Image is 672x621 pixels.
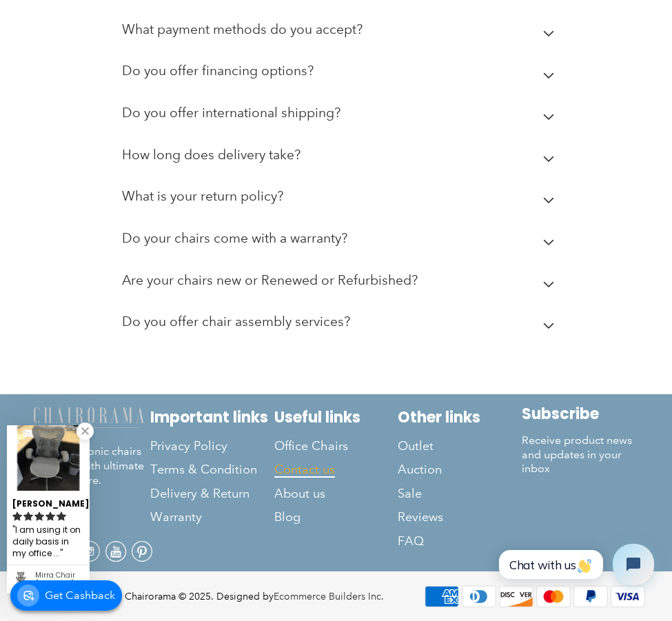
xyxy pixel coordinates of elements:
svg: rating icon full [34,511,44,521]
h2: Important links [150,408,274,427]
span: Auction [398,462,442,478]
a: Delivery & Return [150,482,274,505]
img: noicon [21,589,35,602]
span: Outlet [398,438,434,454]
img: Helen J. review of Mirra Chair (Renewed) | Grey [7,425,90,491]
a: Reviews [398,505,521,529]
a: FAQ [398,529,521,553]
h2: Useful links [274,408,398,427]
a: Contact us [274,458,398,481]
h2: Subscribe [522,405,645,423]
img: chairorama [27,405,150,429]
h2: Are your chairs new or Renewed or Refurbished? [122,272,418,288]
svg: rating icon full [57,511,66,521]
h2: Do you offer chair assembly services? [122,314,350,329]
span: About us [274,486,325,502]
div: All rights reserved by Chairorama © 2025. Designed by [27,589,384,604]
summary: What payment methods do you accept? [122,12,560,54]
span: Contact us [274,462,335,478]
h2: Do you offer international shipping? [122,105,340,121]
h2: Do your chairs come with a warranty? [122,230,347,246]
summary: Do you offer international shipping? [122,95,560,137]
a: Office Chairs [274,434,398,458]
svg: rating icon full [23,511,33,521]
div: Mirra Chair (Renewed) | Grey [35,571,84,588]
span: Reviews [398,509,443,525]
span: Blog [274,509,301,525]
a: noicon Get Cashback [10,580,122,611]
summary: How long does delivery take? [122,137,560,179]
h2: What is your return policy? [122,188,283,204]
a: Auction [398,458,521,481]
span: Warranty [150,509,202,525]
span: Office Chairs [274,438,348,454]
summary: Do you offer financing options? [122,53,560,95]
iframe: Tidio Chat [484,532,666,597]
span: Delivery & Return [150,486,250,502]
span: FAQ [398,533,424,549]
a: Ecommerce Builders Inc. [274,590,384,602]
a: Terms & Condition [150,458,274,481]
svg: rating icon full [45,511,55,521]
summary: Are your chairs new or Renewed or Refurbished? [122,263,560,305]
span: Terms & Condition [150,462,257,478]
span: Sale [398,486,422,502]
h2: Other links [398,408,521,427]
summary: What is your return policy? [122,179,560,221]
summary: Do your chairs come with a warranty? [122,221,560,263]
h2: Do you offer financing options? [122,63,314,79]
svg: rating icon full [12,511,22,521]
a: Warranty [150,505,274,529]
a: Sale [398,482,521,505]
h2: What payment methods do you accept? [122,21,363,37]
a: Privacy Policy [150,434,274,458]
div: [PERSON_NAME] [12,493,84,510]
h2: How long does delivery take? [122,147,301,163]
div: I am using it on daily basis in my office and so far great positive reviews from my side [12,523,84,561]
summary: Do you offer chair assembly services? [122,304,560,346]
span: Privacy Policy [150,438,227,454]
p: Receive product news and updates in your inbox [522,434,645,476]
a: About us [274,482,398,505]
a: Outlet [398,434,521,458]
a: Blog [274,505,398,529]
